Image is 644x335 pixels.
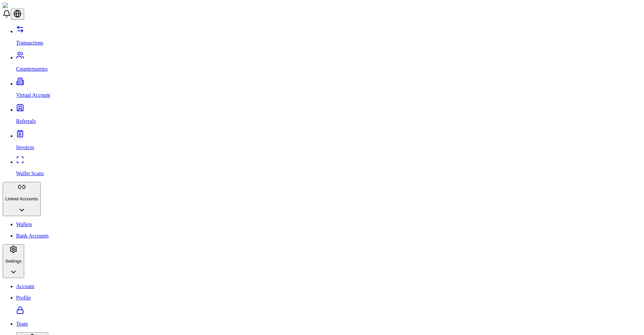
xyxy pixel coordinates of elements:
[16,28,641,46] a: Transactions
[16,81,641,98] a: Virtual Account
[16,295,641,301] p: Profile
[16,55,641,72] a: Counterparties
[5,196,38,201] p: Linked Accounts
[16,92,641,98] p: Virtual Account
[16,66,641,72] p: Counterparties
[16,118,641,124] p: Referrals
[16,321,641,327] a: Team
[5,259,21,264] p: Settings
[16,159,641,177] a: Wallet Scans
[16,233,641,239] a: Bank Accounts
[16,221,641,227] a: Wallets
[16,40,641,46] p: Transactions
[16,295,641,315] a: Profile
[16,144,641,150] p: Invoices
[3,3,43,9] img: ShieldPay Logo
[16,171,641,177] p: Wallet Scans
[3,182,41,216] button: Linked Accounts
[16,133,641,150] a: Invoices
[16,283,641,289] a: Account
[16,107,641,124] a: Referrals
[3,244,24,278] button: Settings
